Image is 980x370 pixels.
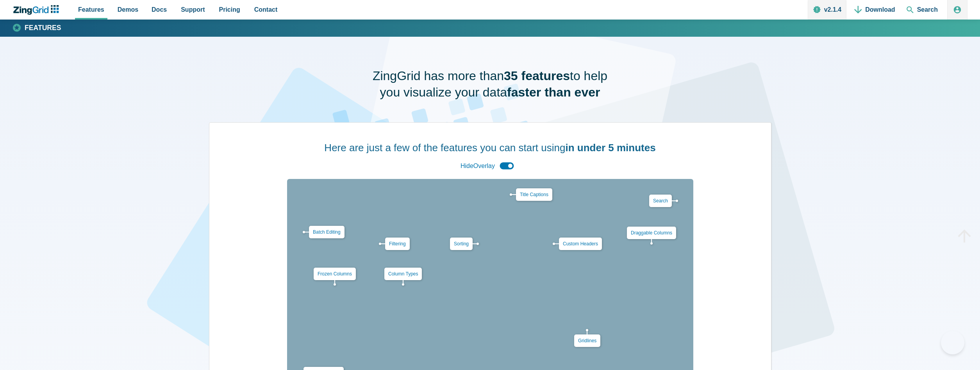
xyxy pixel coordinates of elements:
[181,4,205,15] span: Support
[578,338,596,343] a: Gridlines
[565,142,655,154] strong: in under 5 minutes
[313,229,341,235] a: Batch Editing
[631,230,672,236] a: Draggable Columns
[653,198,668,204] a: Search
[216,141,765,155] h2: Here are just a few of the features you can start using
[504,69,570,83] strong: 35 features
[254,4,278,15] span: Contact
[363,68,617,100] h1: ZingGrid has more than to help you visualize your data
[563,241,598,247] a: Custom Headers
[507,85,600,99] strong: faster than ever
[25,25,61,32] strong: Features
[389,241,406,247] a: Filtering
[219,4,240,15] span: Pricing
[318,271,352,277] a: Frozen Columns
[454,241,469,247] a: Sorting
[941,331,964,354] iframe: Toggle Customer Support
[520,192,548,197] a: Title Captions
[118,4,138,15] span: Demos
[152,4,167,15] span: Docs
[388,271,418,277] a: Column Types
[12,5,63,15] a: ZingChart Logo. Click to return to the homepage
[78,4,104,15] span: Features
